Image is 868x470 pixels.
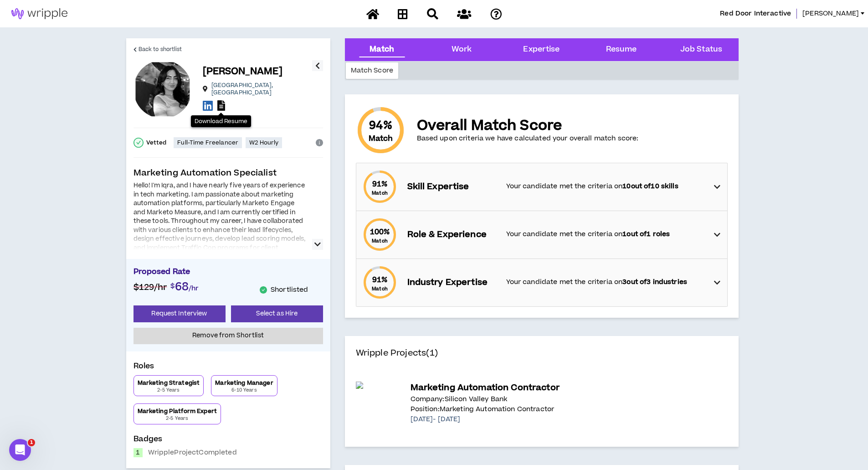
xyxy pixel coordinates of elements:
p: Your candidate met the criteria on [506,277,705,287]
span: $ [170,281,175,291]
p: Your candidate met the criteria on [506,181,705,191]
small: Match [372,238,388,244]
p: [GEOGRAPHIC_DATA] , [GEOGRAPHIC_DATA] [211,82,312,96]
p: 2-5 Years [166,415,188,422]
div: 1 [134,448,143,457]
span: check-circle [260,286,267,294]
p: Role & Experience [407,228,497,241]
p: Marketing Platform Expert [138,408,217,415]
p: Roles [134,361,323,375]
button: Select as Hire [231,305,323,322]
h4: Wripple Projects (1) [356,347,728,371]
div: Iqra K. [134,60,192,119]
div: Job Status [680,44,722,56]
strong: 1 out of 1 roles [622,229,670,239]
p: 2-5 Years [157,387,180,394]
p: Marketing Manager [215,379,273,387]
p: Based upon criteria we have calculated your overall match score: [417,134,639,143]
span: check-circle [134,138,144,148]
div: Match Score [346,62,399,79]
span: info-circle [316,139,323,146]
span: [PERSON_NAME] [802,9,859,19]
span: 68 [175,279,189,295]
p: Proposed Rate [134,266,323,280]
span: Red Door Interactive [720,9,791,19]
button: Remove from Shortlist [134,328,323,345]
button: Request Interview [134,305,226,322]
span: $129 /hr [134,281,167,294]
p: Badges [134,434,323,448]
span: 100 % [370,227,390,238]
p: [PERSON_NAME] [203,65,283,78]
a: Back to shortlist [134,38,182,60]
small: Match [369,133,393,144]
p: Marketing Automation Specialist [134,167,323,180]
div: Hello! I'm Iqra, and I have nearly five years of experience in tech marketing. I am passionate ab... [134,181,307,279]
p: Vetted [146,139,167,146]
span: /hr [189,284,199,293]
div: Work [452,44,472,56]
small: Match [372,285,388,292]
p: Overall Match Score [417,118,639,134]
p: 6-10 Years [231,387,257,394]
span: 91 % [372,274,387,285]
p: Marketing Strategist [138,379,200,387]
div: 91%MatchIndustry ExpertiseYour candidate met the criteria on3out of3 industries [356,259,727,306]
span: 1 [28,439,35,446]
p: Position: Marketing Automation Contractor [411,404,728,414]
div: Resume [606,44,637,56]
small: Match [372,190,388,196]
p: Marketing Automation Contractor [411,382,728,394]
span: 94 % [369,119,392,133]
p: Download Resume [195,118,247,126]
div: 100%MatchRole & ExperienceYour candidate met the criteria on1out of1 roles [356,211,727,258]
span: 91 % [372,179,387,190]
p: W2 Hourly [249,139,278,146]
p: Skill Expertise [407,181,497,193]
p: Wripple Project Completed [148,448,237,457]
p: Your candidate met the criteria on [506,229,705,239]
p: Full-Time Freelancer [177,139,238,146]
div: 91%MatchSkill ExpertiseYour candidate met the criteria on10out of10 skills [356,163,727,211]
span: Back to shortlist [139,45,182,54]
iframe: Intercom live chat [9,439,31,461]
p: Industry Expertise [407,276,497,289]
strong: 10 out of 10 skills [622,181,678,191]
p: Shortlisted [271,285,308,294]
div: Expertise [523,44,560,56]
p: Company: Silicon Valley Bank [411,394,728,404]
strong: 3 out of 3 industries [622,277,687,287]
img: A3KTzKjYgG8iwICYgsY6bJl4SQIziLtOSjxMQunl.png [356,382,400,389]
div: Match [370,44,394,56]
p: [DATE] - [DATE] [411,414,728,424]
